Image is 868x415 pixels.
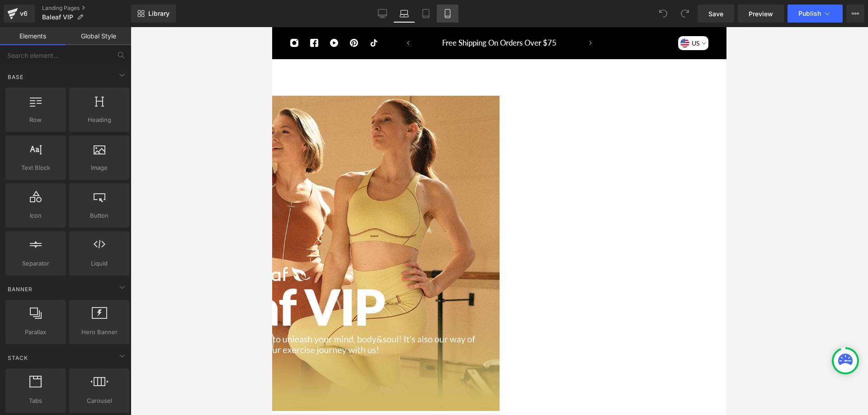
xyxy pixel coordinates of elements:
[72,163,127,173] span: Image
[8,327,63,337] span: Parallax
[8,396,63,406] span: Tabs
[4,5,35,23] a: v6
[7,285,33,294] span: Banner
[72,211,127,220] span: Button
[415,5,437,23] a: Tablet
[7,73,24,81] span: Base
[708,9,723,19] span: Save
[437,5,458,23] a: Mobile
[8,211,63,220] span: Icon
[8,259,63,268] span: Separator
[7,354,29,362] span: Stack
[72,396,127,406] span: Carousel
[738,5,784,23] a: Preview
[131,5,176,23] a: New Library
[18,8,29,19] div: v6
[846,5,864,23] button: More
[72,327,127,337] span: Hero Banner
[654,5,672,23] button: Undo
[788,5,843,23] button: Publish
[372,5,393,23] a: Desktop
[66,27,131,45] a: Global Style
[42,14,73,21] span: Baleaf VIP
[42,5,131,12] a: Landing Pages
[72,259,127,268] span: Liquid
[8,115,63,125] span: Row
[749,9,773,19] span: Preview
[798,10,821,17] span: Publish
[8,163,63,173] span: Text Block
[148,9,170,18] span: Library
[676,5,694,23] button: Redo
[72,115,127,125] span: Heading
[393,5,415,23] a: Laptop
